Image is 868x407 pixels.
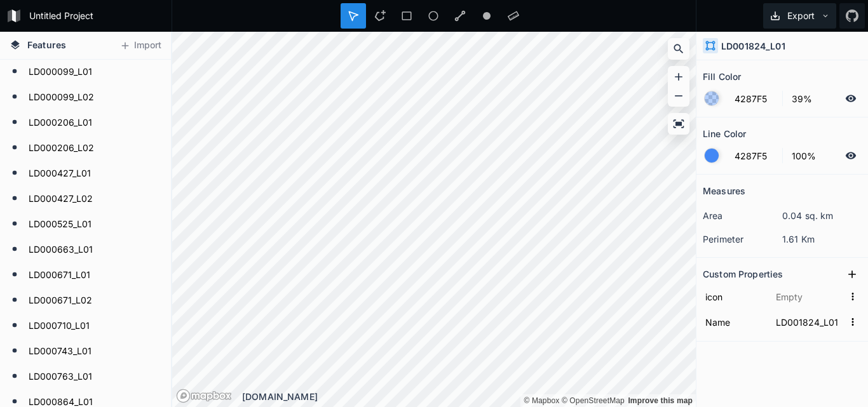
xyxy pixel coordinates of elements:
[773,312,844,331] input: Empty
[703,232,782,246] dt: perimeter
[782,232,862,246] dd: 1.61 Km
[524,396,559,405] a: Mapbox
[703,209,782,222] dt: area
[703,124,746,143] h2: Line Color
[628,396,693,405] a: Map feedback
[773,287,844,306] input: Empty
[703,67,741,86] h2: Fill Color
[721,39,785,53] h4: LD001824_L01
[176,389,232,403] a: Mapbox logo
[562,396,625,405] a: OpenStreetMap
[113,36,168,56] button: Import
[703,312,767,331] input: Name
[782,209,862,222] dd: 0.04 sq. km
[27,38,66,51] span: Features
[763,3,836,29] button: Export
[703,181,745,201] h2: Measures
[703,264,783,284] h2: Custom Properties
[703,287,767,306] input: Name
[242,390,696,403] div: [DOMAIN_NAME]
